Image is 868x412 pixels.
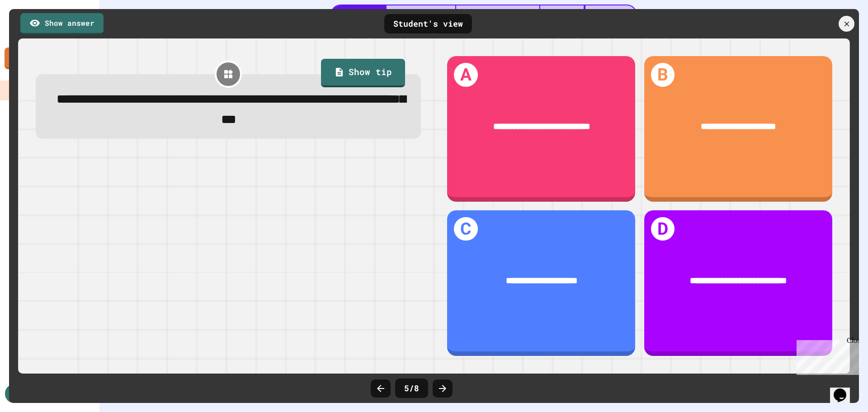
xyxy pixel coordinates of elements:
[384,14,472,33] div: Student's view
[651,217,675,241] h1: D
[4,4,62,57] div: Chat with us now!Close
[454,63,477,86] h1: A
[395,379,428,398] div: 5 / 8
[20,13,104,35] a: Show answer
[321,59,405,88] a: Show tip
[793,336,859,375] iframe: chat widget
[454,217,477,241] h1: C
[651,63,675,86] h1: B
[830,376,859,403] iframe: chat widget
